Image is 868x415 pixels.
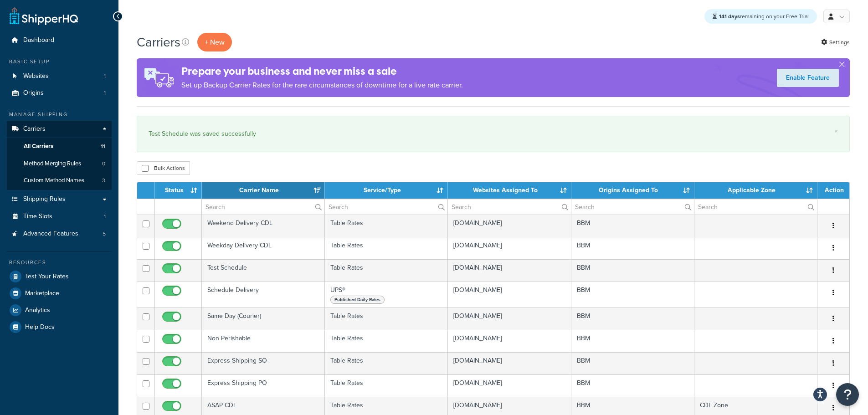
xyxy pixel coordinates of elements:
[7,138,112,155] li: All Carriers
[7,208,112,225] a: Time Slots 1
[448,215,571,237] td: [DOMAIN_NAME]
[704,9,817,24] div: remaining on your Free Trial
[137,58,181,97] img: ad-rules-rateshop-fe6ec290ccb7230408bd80ed9643f0289d75e0ffd9eb532fc0e269fcd187b520.png
[24,160,81,168] span: Method Merging Rules
[104,89,106,97] span: 1
[104,72,106,80] span: 1
[7,32,112,49] a: Dashboard
[197,33,232,51] button: + New
[7,172,112,189] li: Custom Method Names
[24,143,53,150] span: All Carriers
[7,285,112,302] li: Marketplace
[181,79,463,92] p: Set up Backup Carrier Rates for the rare circumstances of downtime for a live rate carrier.
[202,352,325,374] td: Express Shipping SO
[325,237,448,259] td: Table Rates
[23,89,44,97] span: Origins
[25,323,55,331] span: Help Docs
[25,273,69,281] span: Test Your Rates
[23,72,49,80] span: Websites
[7,68,112,85] a: Websites 1
[23,213,52,220] span: Time Slots
[325,182,448,199] th: Service/Type: activate to sort column ascending
[202,237,325,259] td: Weekday Delivery CDL
[330,296,385,304] span: Published Daily Rates
[137,161,190,175] button: Bulk Actions
[448,352,571,374] td: [DOMAIN_NAME]
[448,374,571,397] td: [DOMAIN_NAME]
[7,85,112,102] li: Origins
[149,128,838,140] div: Test Schedule was saved successfully
[7,138,112,155] a: All Carriers 11
[777,69,839,87] a: Enable Feature
[7,259,112,266] div: Resources
[7,225,112,242] a: Advanced Features 5
[834,128,838,135] a: ×
[571,199,694,215] input: Search
[325,374,448,397] td: Table Rates
[571,374,694,397] td: BBM
[7,155,112,172] li: Method Merging Rules
[7,225,112,242] li: Advanced Features
[7,68,112,85] li: Websites
[448,237,571,259] td: [DOMAIN_NAME]
[181,64,463,79] h4: Prepare your business and never miss a sale
[571,259,694,282] td: BBM
[694,199,817,215] input: Search
[104,213,106,220] span: 1
[571,307,694,330] td: BBM
[7,172,112,189] a: Custom Method Names 3
[694,182,817,199] th: Applicable Zone: activate to sort column ascending
[7,58,112,66] div: Basic Setup
[103,230,106,238] span: 5
[7,121,112,138] a: Carriers
[23,195,66,203] span: Shipping Rules
[448,307,571,330] td: [DOMAIN_NAME]
[571,282,694,307] td: BBM
[7,191,112,208] a: Shipping Rules
[448,182,571,199] th: Websites Assigned To: activate to sort column ascending
[448,282,571,307] td: [DOMAIN_NAME]
[24,177,84,184] span: Custom Method Names
[571,352,694,374] td: BBM
[325,259,448,282] td: Table Rates
[571,182,694,199] th: Origins Assigned To: activate to sort column ascending
[7,268,112,285] a: Test Your Rates
[7,319,112,335] a: Help Docs
[202,307,325,330] td: Same Day (Courier)
[102,177,105,184] span: 3
[7,155,112,172] a: Method Merging Rules 0
[202,282,325,307] td: Schedule Delivery
[102,160,105,168] span: 0
[325,199,447,215] input: Search
[202,182,325,199] th: Carrier Name: activate to sort column ascending
[7,302,112,318] a: Analytics
[202,215,325,237] td: Weekend Delivery CDL
[202,259,325,282] td: Test Schedule
[23,125,46,133] span: Carriers
[817,182,849,199] th: Action
[325,330,448,352] td: Table Rates
[821,36,850,49] a: Settings
[25,290,59,297] span: Marketplace
[325,215,448,237] td: Table Rates
[571,237,694,259] td: BBM
[7,111,112,118] div: Manage Shipping
[7,208,112,225] li: Time Slots
[23,230,78,238] span: Advanced Features
[202,330,325,352] td: Non Perishable
[448,330,571,352] td: [DOMAIN_NAME]
[7,85,112,102] a: Origins 1
[719,12,740,20] strong: 141 days
[836,383,859,406] button: Open Resource Center
[7,121,112,190] li: Carriers
[571,215,694,237] td: BBM
[155,182,202,199] th: Status: activate to sort column ascending
[202,374,325,397] td: Express Shipping PO
[325,307,448,330] td: Table Rates
[571,330,694,352] td: BBM
[448,199,570,215] input: Search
